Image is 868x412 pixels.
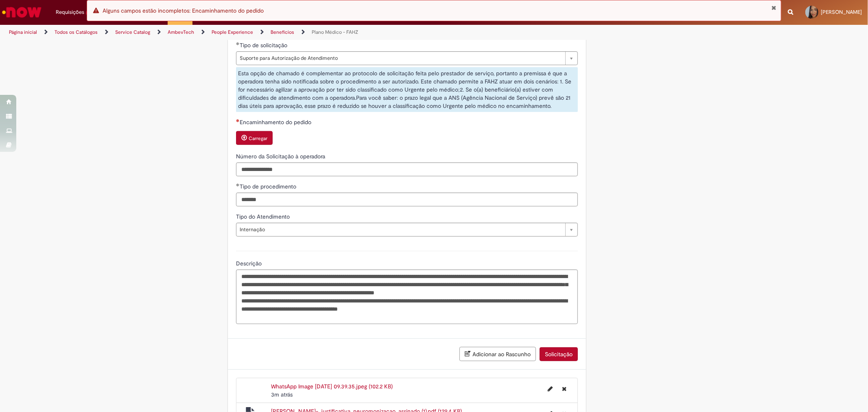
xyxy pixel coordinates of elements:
[236,260,263,267] span: Descrição
[240,42,289,49] span: Tipo de solicitação
[240,183,298,190] span: Tipo de procedimento
[9,29,37,35] a: Página inicial
[6,25,573,40] ul: Trilhas de página
[271,29,294,35] a: Benefícios
[55,29,98,35] a: Todos os Catálogos
[271,391,293,398] time: 28/08/2025 12:47:14
[236,67,578,112] div: Esta opção de chamado é complementar ao protocolo de solicitação feita pelo prestador de serviço,...
[115,29,150,35] a: Service Catalog
[168,29,194,35] a: AmbevTech
[249,135,267,142] small: Carregar
[86,9,93,16] span: 5
[240,118,313,126] span: Somente leitura - Encaminhamento do pedido
[236,162,578,176] input: Número da Solicitação à operadora
[271,383,393,390] a: WhatsApp Image [DATE] 09.39.35.jpeg (102.2 KB)
[540,347,578,361] button: Solicitação
[821,9,862,15] span: [PERSON_NAME]
[103,7,264,14] span: Alguns campos estão incompletos: Encaminhamento do pedido
[240,223,561,236] span: Internação
[236,270,578,324] textarea: Descrição
[236,119,240,122] span: Necessários
[236,213,291,220] span: Tipo do Atendimento
[1,4,43,20] img: ServiceNow
[236,131,273,145] button: Carregar anexo de Encaminhamento do pedido Required
[312,29,358,35] a: Plano Médico - FAHZ
[271,391,293,398] span: 3m atrás
[236,153,327,160] span: Somente leitura - Número da Solicitação à operadora
[543,382,558,395] button: Editar nome de arquivo WhatsApp Image 2025-08-28 at 09.39.35.jpeg
[557,382,571,395] button: Excluir WhatsApp Image 2025-08-28 at 09.39.35.jpeg
[56,8,84,16] span: Requisições
[459,347,536,361] button: Adicionar ao Rascunho
[236,193,578,206] input: Tipo de procedimento
[236,183,240,186] span: Obrigatório Preenchido
[212,29,253,35] a: People Experience
[236,42,240,45] span: Obrigatório Preenchido
[772,4,777,11] button: Fechar Notificação
[240,52,561,65] span: Suporte para Autorização de Atendimento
